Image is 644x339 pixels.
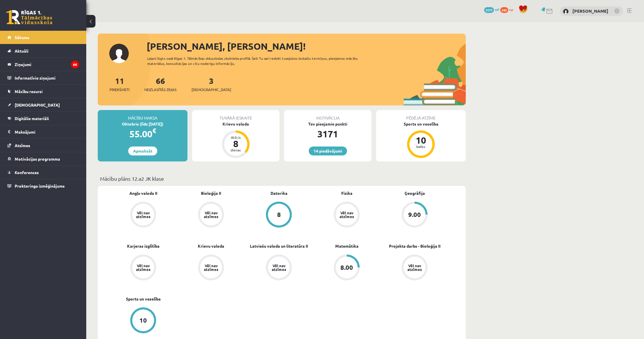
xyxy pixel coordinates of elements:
a: Vēl nav atzīmes [381,255,448,282]
a: Fizika [341,190,352,196]
span: Priekšmeti [110,87,129,93]
span: Konferences [15,170,39,175]
a: Digitālie materiāli [7,112,79,125]
div: Motivācija [284,110,371,121]
a: Bioloģija II [201,190,221,196]
a: [DEMOGRAPHIC_DATA] [7,98,79,111]
div: balles [412,145,430,148]
span: Atzīmes [15,143,30,148]
a: 8.00 [313,255,381,282]
span: Aktuāli [15,48,28,53]
a: [PERSON_NAME] [572,8,608,14]
a: 242 xp [500,7,516,12]
a: Matemātika [335,243,359,249]
div: 3171 [284,127,371,141]
img: Ārons Roderts [563,9,569,14]
a: Atzīmes [7,139,79,152]
div: 10 [412,136,430,145]
a: 11Priekšmeti [110,76,129,93]
div: Krievu valoda [192,121,279,127]
legend: Informatīvie ziņojumi [15,71,79,84]
div: Vēl nav atzīmes [135,264,151,271]
a: 3171 mP [484,7,499,12]
div: Vēl nav atzīmes [203,211,219,218]
a: Maksājumi [7,125,79,138]
p: Mācību plāns 12.a2 JK klase [100,175,463,182]
legend: Maksājumi [15,125,79,138]
span: xp [509,7,513,12]
a: 14 piedāvājumi [309,147,347,155]
a: Sākums [7,31,79,44]
a: 8 [245,202,313,229]
a: Rīgas 1. Tālmācības vidusskola [6,10,52,24]
div: Atlicis [227,136,244,139]
a: Vēl nav atzīmes [177,202,245,229]
a: 10 [109,307,177,334]
div: [PERSON_NAME], [PERSON_NAME]! [147,39,466,53]
a: Konferences [7,166,79,179]
span: 242 [500,7,508,13]
div: Oktobris (līdz [DATE]) [98,121,187,127]
div: Vēl nav atzīmes [135,211,151,218]
a: Angļu valoda II [129,190,157,196]
span: [DEMOGRAPHIC_DATA] [15,102,60,107]
a: Krievu valoda [198,243,224,249]
div: Tev pieejamie punkti [284,121,371,127]
span: [DEMOGRAPHIC_DATA] [191,87,231,93]
a: Ģeogrāfija [405,190,425,196]
a: Projekta darbs - Bioloģija II [389,243,440,249]
div: 8 [227,139,244,148]
a: Latviešu valoda un literatūra II [250,243,308,249]
a: Karjeras izglītība [127,243,160,249]
a: Sports un veselība 10 balles [376,121,466,159]
a: Ziņojumi66 [7,58,79,71]
a: Motivācijas programma [7,152,79,165]
legend: Ziņojumi [15,58,79,71]
div: 10 [139,317,147,323]
span: mP [495,7,499,12]
a: Krievu valoda Atlicis 8 dienas [192,121,279,159]
span: Neizlasītās ziņas [144,87,177,93]
span: Mācību resursi [15,89,43,94]
span: Proktoringa izmēģinājums [15,183,65,188]
a: Mācību resursi [7,85,79,98]
div: Vēl nav atzīmes [203,264,219,271]
span: Digitālie materiāli [15,116,49,121]
a: Informatīvie ziņojumi [7,71,79,84]
div: 8.00 [340,264,353,271]
div: 8 [277,211,281,218]
div: Pēdējā atzīme [376,110,466,121]
a: Aktuāli [7,44,79,57]
a: Vēl nav atzīmes [245,255,313,282]
a: Datorika [271,190,287,196]
a: 66Neizlasītās ziņas [144,76,177,93]
i: 66 [71,61,79,68]
div: Tuvākā ieskaite [192,110,279,121]
div: Mācību maksa [98,110,187,121]
span: 3171 [484,7,494,13]
a: Vēl nav atzīmes [177,255,245,282]
span: Motivācijas programma [15,156,60,161]
div: Laipni lūgts savā Rīgas 1. Tālmācības vidusskolas skolnieka profilā. Šeit Tu vari redzēt tuvojošo... [147,56,368,66]
div: 9.00 [408,211,421,218]
div: Vēl nav atzīmes [407,264,423,271]
div: Sports un veselība [376,121,466,127]
div: Vēl nav atzīmes [339,211,355,218]
a: Vēl nav atzīmes [109,255,177,282]
span: Sākums [15,35,29,40]
a: Apmaksāt [128,147,157,155]
a: 9.00 [381,202,448,229]
div: dienas [227,148,244,152]
div: Vēl nav atzīmes [271,264,287,271]
div: 55.00 [98,127,187,141]
a: Proktoringa izmēģinājums [7,179,79,192]
a: Vēl nav atzīmes [109,202,177,229]
a: Sports un veselība [126,296,161,302]
a: 3[DEMOGRAPHIC_DATA] [191,76,231,93]
a: Vēl nav atzīmes [313,202,381,229]
span: € [152,126,156,135]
